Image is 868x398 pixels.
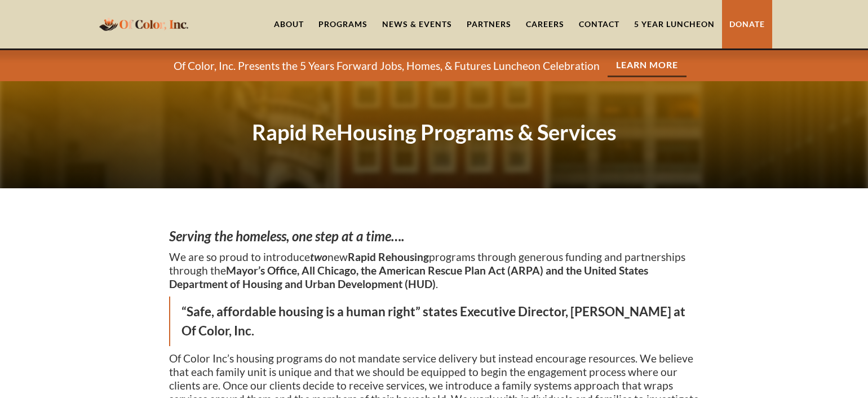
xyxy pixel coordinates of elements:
[252,119,617,145] strong: Rapid ReHousing Programs & Services
[169,297,699,346] blockquote: “Safe, affordable housing is a human right” states Executive Director, [PERSON_NAME] at Of Color,...
[169,228,404,244] em: Serving the homeless, one step at a time….
[169,250,699,291] p: We are so proud to introduce new programs through generous funding and partnerships through the .
[174,59,600,73] p: Of Color, Inc. Presents the 5 Years Forward Jobs, Homes, & Futures Luncheon Celebration
[310,250,327,263] em: two
[348,250,429,263] strong: Rapid Rehousing
[169,228,699,245] h3: ‍
[96,11,192,37] a: home
[608,54,687,77] a: Learn More
[318,19,367,30] div: Programs
[169,264,648,290] strong: Mayor’s Office, All Chicago, the American Rescue Plan Act (ARPA) and the United States Department...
